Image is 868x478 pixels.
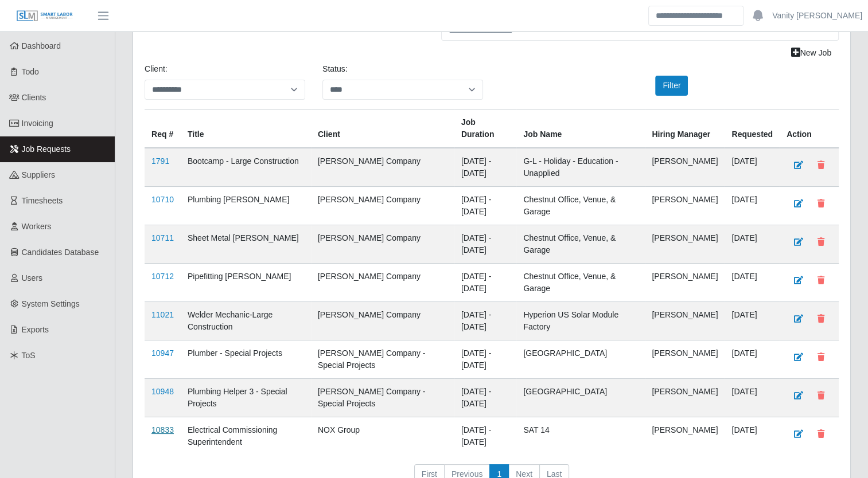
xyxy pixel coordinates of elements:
span: Users [22,273,43,283]
span: ToS [22,351,36,360]
span: System Settings [22,299,80,308]
td: [DATE] [725,264,780,302]
td: G-L - Holiday - Education - Unapplied [516,148,645,187]
td: [PERSON_NAME] [645,379,725,417]
th: Job Name [516,109,645,148]
td: [PERSON_NAME] [645,302,725,340]
span: Clients [22,93,46,102]
th: Title [181,109,311,148]
input: Search [648,6,744,26]
td: Chestnut Office, Venue, & Garage [516,264,645,302]
td: [PERSON_NAME] Company [311,148,454,187]
td: [PERSON_NAME] [645,225,725,264]
td: Plumbing [PERSON_NAME] [181,187,311,225]
td: [DATE] [725,340,780,379]
td: [DATE] - [DATE] [454,225,517,264]
td: [PERSON_NAME] Company [311,302,454,340]
span: Candidates Database [22,248,99,257]
td: Welder Mechanic-Large Construction [181,302,311,340]
td: Pipefitting [PERSON_NAME] [181,264,311,302]
span: Suppliers [22,170,55,179]
a: 1791 [151,156,169,166]
td: [PERSON_NAME] Company - Special Projects [311,379,454,417]
a: 10948 [151,387,174,396]
td: [DATE] [725,225,780,264]
td: [DATE] [725,379,780,417]
td: [PERSON_NAME] [645,148,725,187]
td: [DATE] - [DATE] [454,187,517,225]
td: [DATE] - [DATE] [454,148,517,187]
th: Hiring Manager [645,109,725,148]
td: [DATE] - [DATE] [454,379,517,417]
label: Client: [145,63,168,75]
td: [DATE] - [DATE] [454,417,517,456]
a: 11021 [151,310,174,319]
td: [PERSON_NAME] Company [311,225,454,264]
td: [DATE] [725,148,780,187]
span: Timesheets [22,196,63,205]
td: Electrical Commissioning Superintendent [181,417,311,456]
a: 10711 [151,233,174,242]
td: Chestnut Office, Venue, & Garage [516,187,645,225]
span: Invoicing [22,119,53,128]
a: 10712 [151,272,174,281]
td: SAT 14 [516,417,645,456]
a: Vanity [PERSON_NAME] [772,10,862,22]
td: [DATE] - [DATE] [454,264,517,302]
td: Plumbing Helper 3 - Special Projects [181,379,311,417]
th: Req # [145,109,181,148]
label: Status: [322,63,348,75]
td: [PERSON_NAME] [645,417,725,456]
span: Exports [22,325,49,334]
th: Action [780,109,839,148]
td: [PERSON_NAME] [645,340,725,379]
td: [DATE] [725,417,780,456]
a: 10710 [151,195,174,204]
th: Client [311,109,454,148]
a: New Job [784,43,839,63]
td: [DATE] - [DATE] [454,340,517,379]
span: Workers [22,222,52,231]
span: Job Requests [22,144,71,154]
span: Dashboard [22,41,61,50]
td: [GEOGRAPHIC_DATA] [516,340,645,379]
th: Job Duration [454,109,517,148]
td: Plumber - Special Projects [181,340,311,379]
td: [PERSON_NAME] [645,187,725,225]
td: [DATE] [725,187,780,225]
a: 10947 [151,348,174,358]
td: [PERSON_NAME] Company [311,187,454,225]
a: 10833 [151,425,174,434]
span: Todo [22,67,39,76]
td: Sheet Metal [PERSON_NAME] [181,225,311,264]
td: [PERSON_NAME] Company [311,264,454,302]
td: [DATE] - [DATE] [454,302,517,340]
td: [GEOGRAPHIC_DATA] [516,379,645,417]
td: [PERSON_NAME] [645,264,725,302]
th: Requested [725,109,780,148]
img: SLM Logo [16,10,73,22]
td: NOX Group [311,417,454,456]
button: Filter [655,76,688,96]
td: [DATE] [725,302,780,340]
td: Bootcamp - Large Construction [181,148,311,187]
td: [PERSON_NAME] Company - Special Projects [311,340,454,379]
td: Hyperion US Solar Module Factory [516,302,645,340]
td: Chestnut Office, Venue, & Garage [516,225,645,264]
